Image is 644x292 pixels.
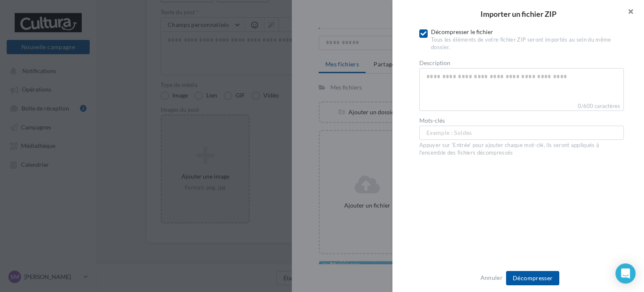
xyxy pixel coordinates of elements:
div: Tous les éléments de votre fichier ZIP seront importés au sein du même dossier. [431,36,624,51]
label: Mots-clés [419,118,624,124]
label: 0/600 caractères [419,102,624,111]
span: Appuyer sur 'Entrée' pour ajouter chaque mot-clé, ils seront appliqués à l'ensemble des fichiers ... [419,142,599,156]
span: Exemple : Soldes [426,128,472,137]
label: Description [419,60,624,66]
button: Décompresser [506,271,559,285]
span: Décompresser [513,274,553,281]
button: Annuler [477,273,506,283]
div: Décompresser le fichier [431,28,624,51]
div: Open Intercom Messenger [615,263,636,284]
h2: Importer un fichier ZIP [406,10,631,18]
